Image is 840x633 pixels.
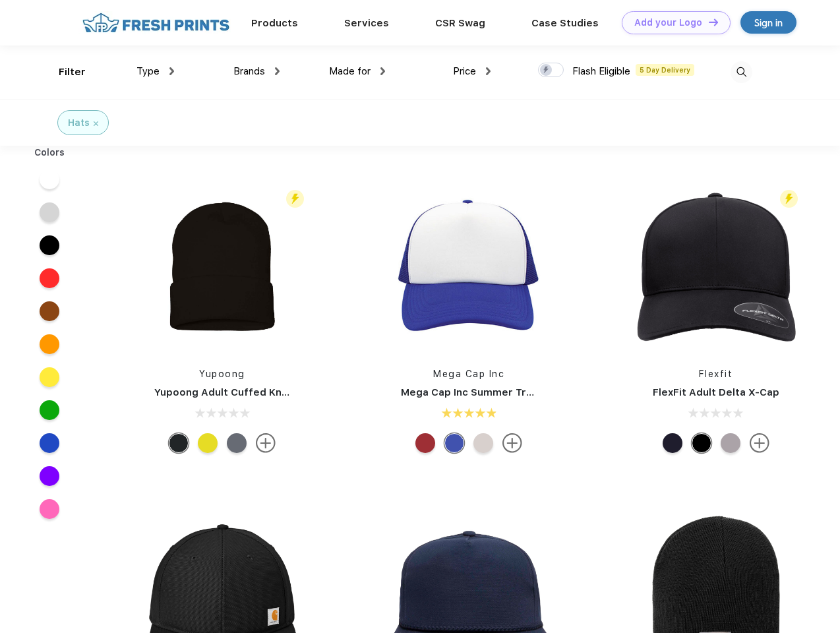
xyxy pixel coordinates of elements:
img: filter_cancel.svg [94,121,98,126]
div: Black [169,433,189,453]
div: Hats [68,116,90,130]
div: Navy [663,433,682,453]
img: dropdown.png [275,67,280,75]
div: White With Royal [444,433,464,453]
span: Flash Eligible [572,65,630,77]
div: Sign in [754,15,783,30]
div: Silver [721,433,740,453]
img: more.svg [502,433,522,453]
div: Colors [24,146,75,160]
div: Heather [227,433,247,453]
a: Sign in [740,11,796,34]
a: Yupoong Adult Cuffed Knit Beanie [154,386,326,398]
a: Mega Cap Inc Summer Trucker Cap [401,386,578,398]
div: Safety Yellow [198,433,218,453]
a: FlexFit Adult Delta X-Cap [653,386,779,398]
img: dropdown.png [380,67,385,75]
img: dropdown.png [486,67,491,75]
a: Yupoong [199,369,245,379]
span: Made for [329,65,371,77]
img: flash_active_toggle.svg [286,190,304,208]
img: func=resize&h=266 [135,179,310,354]
div: Black [692,433,711,453]
span: 5 Day Delivery [636,64,694,76]
img: more.svg [256,433,276,453]
img: more.svg [750,433,769,453]
img: func=resize&h=266 [381,179,556,354]
img: fo%20logo%202.webp [78,11,233,34]
div: Light Grey [473,433,493,453]
span: Brands [233,65,265,77]
div: Add your Logo [634,17,702,28]
a: Flexfit [699,369,733,379]
span: Type [136,65,160,77]
img: func=resize&h=266 [628,179,804,354]
div: White With Red [415,433,435,453]
img: desktop_search.svg [731,61,752,83]
img: DT [709,18,718,26]
span: Price [453,65,476,77]
a: Products [251,17,298,29]
img: dropdown.png [169,67,174,75]
div: Filter [59,65,86,80]
a: Mega Cap Inc [433,369,504,379]
img: flash_active_toggle.svg [780,190,798,208]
